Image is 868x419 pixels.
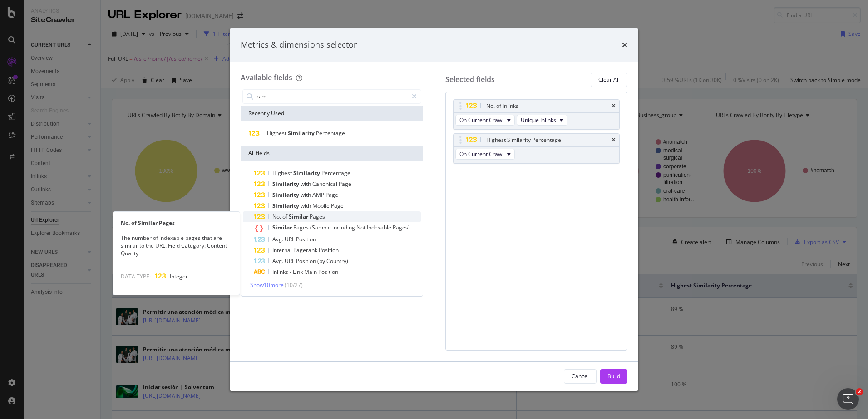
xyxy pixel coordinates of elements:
[600,369,627,384] button: Build
[285,281,303,289] span: ( 10 / 27 )
[272,224,293,231] span: Similar
[339,180,351,188] span: Page
[293,169,321,177] span: Similarity
[272,202,301,209] span: Similarity
[113,234,240,257] div: The number of indexable pages that are similar to the URL. Field Category: Content Quality
[622,39,627,51] div: times
[256,90,408,103] input: Search by field name
[517,115,567,126] button: Unique Inlinks
[282,213,289,220] span: of
[332,224,356,231] span: including
[285,235,296,243] span: URL
[272,169,293,177] span: Highest
[455,115,515,126] button: On Current Crawl
[459,116,503,124] span: On Current Crawl
[267,129,288,137] span: Highest
[312,191,325,199] span: AMP
[272,235,285,243] span: Avg.
[113,219,240,227] div: No. of Similar Pages
[564,369,597,384] button: Cancel
[318,268,338,276] span: Position
[598,76,620,83] div: Clear All
[591,73,627,87] button: Clear All
[310,224,332,231] span: (Sample
[241,39,357,51] div: Metrics & dimensions selector
[612,137,616,143] div: times
[453,99,620,130] div: No. of InlinkstimesOn Current CrawlUnique Inlinks
[356,224,367,231] span: Not
[304,268,318,276] span: Main
[272,257,285,265] span: Avg.
[296,235,316,243] span: Position
[317,257,326,265] span: (by
[290,268,293,276] span: -
[293,268,304,276] span: Link
[612,103,616,109] div: times
[230,28,638,391] div: modal
[312,180,339,188] span: Canonical
[296,257,317,265] span: Position
[272,246,293,254] span: Internal
[486,136,561,145] div: Highest Similarity Percentage
[445,74,495,85] div: Selected fields
[293,224,310,231] span: Pages
[572,372,589,380] div: Cancel
[856,388,863,395] span: 2
[837,388,859,410] iframe: Intercom live chat
[455,149,515,160] button: On Current Crawl
[301,191,312,199] span: with
[319,246,339,254] span: Position
[288,129,316,137] span: Similarity
[250,281,284,289] span: Show 10 more
[367,224,393,231] span: Indexable
[272,180,301,188] span: Similarity
[325,191,338,199] span: Page
[301,180,312,188] span: with
[316,129,345,137] span: Percentage
[301,202,312,209] span: with
[272,213,282,220] span: No.
[326,257,348,265] span: Country)
[312,202,331,209] span: Mobile
[393,224,410,231] span: Pages)
[459,150,503,158] span: On Current Crawl
[310,213,325,220] span: Pages
[289,213,310,220] span: Similar
[521,116,556,124] span: Unique Inlinks
[272,268,290,276] span: Inlinks
[486,102,518,111] div: No. of Inlinks
[272,191,301,199] span: Similarity
[241,106,423,121] div: Recently Used
[321,169,350,177] span: Percentage
[241,73,292,83] div: Available fields
[453,133,620,164] div: Highest Similarity PercentagetimesOn Current Crawl
[607,372,620,380] div: Build
[331,202,344,209] span: Page
[285,257,296,265] span: URL
[241,146,423,161] div: All fields
[293,246,319,254] span: Pagerank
